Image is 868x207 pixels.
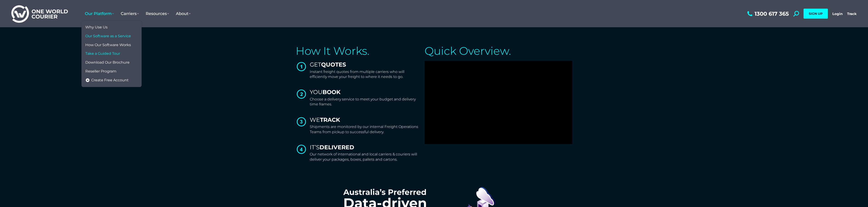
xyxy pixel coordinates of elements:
[296,45,420,56] h2: How It Works.
[85,25,108,30] span: Why Use Us
[804,9,828,19] a: SIGN UP
[85,60,130,65] span: Download Our Brochure
[11,5,68,23] img: One World Courier
[117,7,142,21] a: Carriers
[81,7,117,21] a: Our Platform
[176,11,191,16] span: About
[84,32,139,41] a: Our Software as a Service
[91,78,129,83] span: Create Free Account
[425,45,572,56] h2: Quick Overview.
[310,69,420,80] p: Instant freight quotes from multiple carriers who will efficiently move your freight to where it ...
[84,41,139,50] a: How Our Software Works
[84,67,139,76] a: Reseller Program
[85,34,131,39] span: Our Software as a Service
[320,144,354,151] strong: DELIVERED
[142,7,172,21] a: Resources
[425,61,572,144] iframe: Compare freight prices from multiple carriers on one screen.
[832,12,843,16] a: Login
[322,89,341,95] strong: BOOK
[310,116,340,123] span: WE
[85,51,120,56] span: Take a Guided Tour
[85,43,131,47] span: How Our Software Works
[146,11,169,16] span: Resources
[321,61,346,68] strong: QUOTES
[310,97,420,107] p: Choose a delivery service to meet your budget and delivery time frames.
[310,124,420,135] p: Shipments are monitored by our internal Freight Operations Teams from pickup to successful delivery.
[310,144,354,151] span: IT’S
[746,11,789,17] a: 1300 617 365
[85,69,116,74] span: Reseller Program
[84,23,139,32] a: Why Use Us
[121,11,139,16] span: Carriers
[84,49,139,58] a: Take a Guided Tour
[310,89,341,95] span: YOU
[84,58,139,67] a: Download Our Brochure
[847,12,857,16] a: Track
[809,12,823,16] span: SIGN UP
[85,11,114,16] span: Our Platform
[172,7,194,21] a: About
[310,152,420,162] p: Our network of international and local carriers & couriers will deliver your packages, boxes, pal...
[84,76,139,85] a: Create Free Account
[320,116,340,123] strong: TRACK
[310,61,346,68] span: GET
